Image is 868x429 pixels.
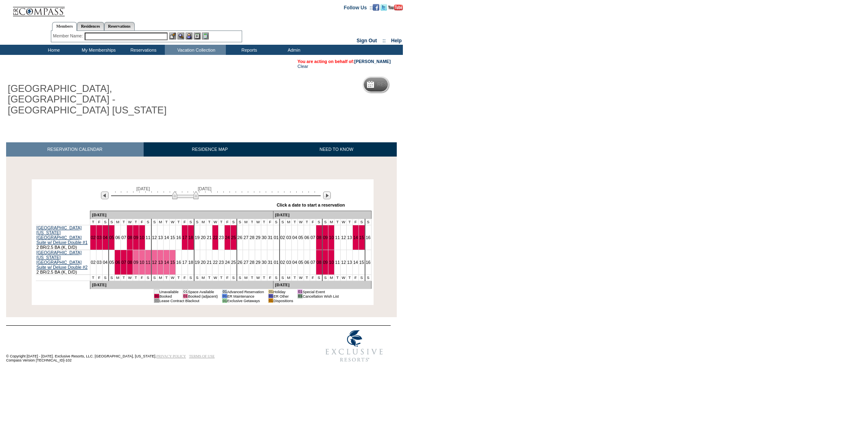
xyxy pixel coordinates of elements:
[227,290,264,294] td: Advanced Reservation
[186,33,192,39] img: Impersonate
[151,275,157,281] td: S
[298,235,303,240] a: 05
[159,294,179,298] td: Booked
[341,275,347,281] td: W
[297,294,302,298] td: 01
[268,290,273,294] td: 01
[366,235,371,240] a: 16
[159,290,179,294] td: Unavailable
[310,260,315,265] a: 07
[164,275,170,281] td: T
[359,275,365,281] td: S
[262,260,267,265] a: 30
[268,260,273,265] a: 31
[164,235,169,240] a: 14
[310,275,316,281] td: F
[267,219,273,225] td: F
[273,281,371,289] td: [DATE]
[219,260,224,265] a: 23
[273,211,371,219] td: [DATE]
[274,235,279,240] a: 01
[127,260,132,265] a: 08
[317,260,321,265] a: 08
[249,275,255,281] td: T
[292,275,298,281] td: T
[225,260,230,265] a: 24
[256,235,260,240] a: 29
[231,235,236,240] a: 25
[109,219,115,225] td: S
[102,219,108,225] td: S
[231,260,236,265] a: 25
[304,219,310,225] td: T
[347,235,352,240] a: 13
[121,219,127,225] td: T
[322,219,328,225] td: S
[200,275,206,281] td: M
[6,327,291,367] td: © Copyright [DATE] - [DATE]. Exclusive Resorts, LLC. [GEOGRAPHIC_DATA], [US_STATE]. Compass Versi...
[380,4,387,9] a: Follow us on Twitter
[164,260,169,265] a: 14
[352,219,359,225] td: F
[36,250,90,275] td: 2 BR/2.5 BA (K, D/D)
[115,260,120,265] a: 06
[268,235,273,240] a: 31
[292,219,298,225] td: T
[224,275,230,281] td: F
[75,45,120,55] td: My Memberships
[181,275,188,281] td: F
[302,294,339,298] td: Cancellation Wish List
[297,64,308,69] a: Clear
[157,275,164,281] td: M
[280,235,285,240] a: 02
[115,235,120,240] a: 06
[121,275,127,281] td: T
[145,219,151,225] td: S
[115,275,121,281] td: M
[154,294,159,298] td: 01
[176,260,181,265] a: 16
[121,235,126,240] a: 07
[316,219,322,225] td: S
[243,260,248,265] a: 27
[230,275,236,281] td: S
[213,235,218,240] a: 22
[256,260,260,265] a: 29
[273,298,293,303] td: Dispositions
[212,275,219,281] td: W
[219,235,224,240] a: 23
[90,219,96,225] td: T
[243,275,249,281] td: M
[152,260,157,265] a: 12
[276,142,397,157] a: NEED TO KNOW
[136,186,150,191] span: [DATE]
[91,260,96,265] a: 02
[90,275,96,281] td: T
[286,260,291,265] a: 03
[188,275,194,281] td: S
[96,219,102,225] td: F
[219,275,225,281] td: T
[341,235,346,240] a: 12
[31,45,75,55] td: Home
[101,192,109,199] img: Previous
[156,354,186,358] a: PRIVACY POLICY
[133,235,138,240] a: 09
[365,219,371,225] td: S
[159,298,218,303] td: Lease Contract Blackout
[335,235,340,240] a: 11
[158,235,163,240] a: 13
[182,235,187,240] a: 17
[103,235,108,240] a: 04
[273,219,279,225] td: S
[170,219,176,225] td: W
[318,326,391,366] img: Exclusive Resorts
[176,275,182,281] td: T
[238,235,243,240] a: 26
[227,294,264,298] td: ER Maintenance
[194,275,200,281] td: S
[237,219,243,225] td: S
[133,219,139,225] td: T
[273,294,293,298] td: ER Other
[52,22,77,31] a: Members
